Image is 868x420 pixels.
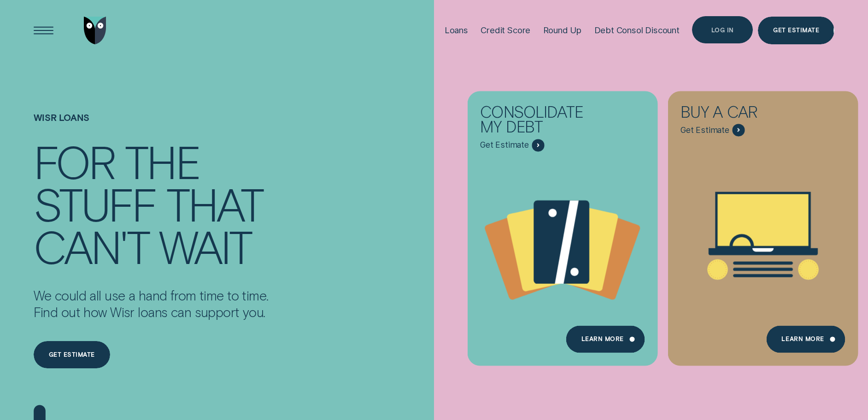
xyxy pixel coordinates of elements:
img: Wisr [84,17,106,44]
div: Log in [711,28,734,33]
a: Consolidate my debt - Learn more [468,91,658,358]
button: Open Menu [30,17,57,44]
a: Get estimate [34,341,110,368]
div: Buy a car [680,104,802,124]
a: Get Estimate [758,17,834,44]
div: Debt Consol Discount [594,25,680,36]
span: Get Estimate [480,140,529,150]
button: Log in [692,16,753,43]
div: For [34,140,115,182]
a: Learn More [767,325,845,353]
h4: For the stuff that can't wait [34,140,269,267]
div: Credit Score [481,25,530,36]
div: Consolidate my debt [480,104,602,139]
div: the [125,140,200,182]
div: can't [34,225,149,267]
div: Round Up [543,25,582,36]
p: We could all use a hand from time to time. Find out how Wisr loans can support you. [34,288,269,320]
a: Buy a car - Learn more [668,91,858,358]
div: stuff [34,182,156,225]
div: Loans [445,25,468,36]
div: that [166,182,263,225]
div: wait [159,225,251,267]
span: Get Estimate [680,125,729,135]
a: Learn more [566,325,645,353]
h1: Wisr loans [34,112,269,140]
